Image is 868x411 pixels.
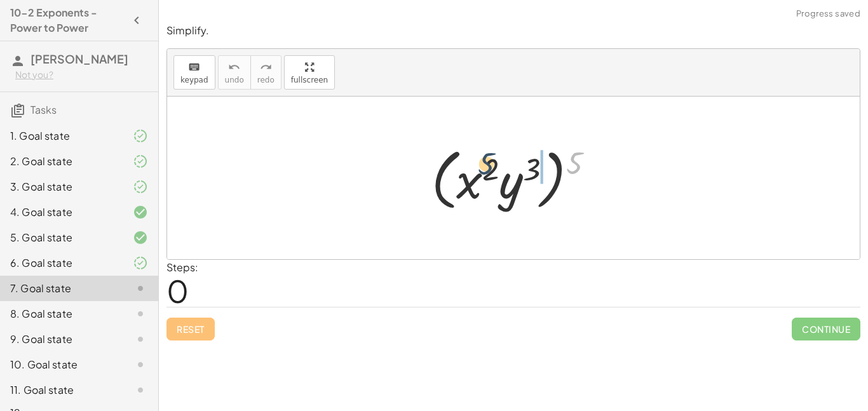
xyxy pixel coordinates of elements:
[228,60,240,75] i: undo
[133,205,148,220] i: Task finished and correct.
[10,5,125,36] h4: 10-2 Exponents - Power to Power
[10,128,112,144] div: 1. Goal state
[133,255,148,271] i: Task finished and part of it marked as correct.
[250,55,281,90] button: redoredo
[291,76,328,84] span: fullscreen
[133,128,148,144] i: Task finished and part of it marked as correct.
[188,60,200,75] i: keyboard
[10,357,112,372] div: 10. Goal state
[133,154,148,169] i: Task finished and part of it marked as correct.
[10,255,112,271] div: 6. Goal state
[133,332,148,347] i: Task not started.
[218,55,251,90] button: undoundo
[10,205,112,220] div: 4. Goal state
[166,24,860,38] p: Simplify.
[133,357,148,372] i: Task not started.
[15,69,148,81] div: Not you?
[796,8,860,20] span: Progress saved
[133,281,148,296] i: Task not started.
[173,55,215,90] button: keyboardkeypad
[260,60,272,75] i: redo
[10,306,112,321] div: 8. Goal state
[133,179,148,194] i: Task finished and part of it marked as correct.
[133,230,148,245] i: Task finished and correct.
[133,382,148,398] i: Task not started.
[31,51,128,66] span: [PERSON_NAME]
[10,154,112,169] div: 2. Goal state
[10,230,112,245] div: 5. Goal state
[10,382,112,398] div: 11. Goal state
[166,260,198,274] label: Steps:
[257,76,275,84] span: redo
[10,332,112,347] div: 9. Goal state
[10,281,112,296] div: 7. Goal state
[133,306,148,321] i: Task not started.
[166,271,189,310] span: 0
[284,55,335,90] button: fullscreen
[180,76,208,84] span: keypad
[31,103,57,116] span: Tasks
[10,179,112,194] div: 3. Goal state
[225,76,244,84] span: undo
